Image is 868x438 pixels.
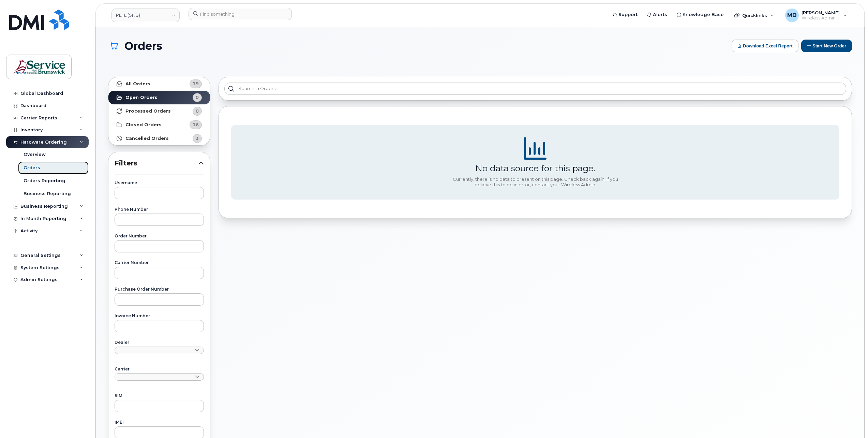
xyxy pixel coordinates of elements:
[125,122,162,128] strong: Closed Orders
[125,81,150,87] strong: All Orders
[115,287,204,291] label: Purchase Order Number
[108,118,210,132] a: Closed Orders16
[224,83,846,95] input: Search in orders
[801,40,852,52] button: Start New Order
[115,181,204,185] label: Username
[108,132,210,145] a: Cancelled Orders3
[115,367,204,371] label: Carrier
[125,108,171,114] strong: Processed Orders
[196,108,199,114] span: 0
[115,234,204,238] label: Order Number
[115,340,204,345] label: Dealer
[108,77,210,91] a: All Orders19
[115,420,204,424] label: IMEI
[115,207,204,211] label: Phone Number
[108,91,210,104] a: Open Orders0
[475,163,595,173] div: No data source for this page.
[732,40,798,52] button: Download Excel Report
[115,261,204,265] label: Carrier Number
[196,135,199,142] span: 3
[124,40,162,52] span: Orders
[115,314,204,318] label: Invoice Number
[115,394,204,398] label: SIM
[193,121,199,128] span: 16
[115,158,198,168] span: Filters
[196,94,199,101] span: 0
[125,136,169,141] strong: Cancelled Orders
[193,81,199,87] span: 19
[450,177,620,187] div: Currently, there is no data to present on this page. Check back again. If you believe this to be ...
[125,95,158,100] strong: Open Orders
[108,104,210,118] a: Processed Orders0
